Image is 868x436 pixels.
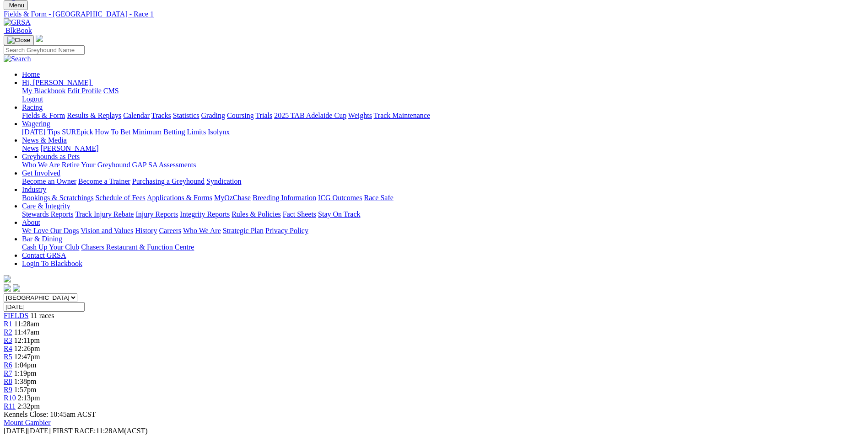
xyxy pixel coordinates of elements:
[22,235,62,243] a: Bar & Dining
[253,194,316,202] a: Breeding Information
[135,210,178,218] a: Injury Reports
[22,260,82,267] a: Login To Blackbook
[22,128,864,136] div: Wagering
[22,70,40,78] a: Home
[4,378,12,385] a: R8
[40,144,98,152] a: [PERSON_NAME]
[4,410,96,418] span: Kennels Close: 10:45am ACST
[22,177,76,185] a: Become an Owner
[22,112,864,120] div: Racing
[4,419,51,426] a: Mount Gambier
[17,402,40,410] span: 2:32pm
[22,153,80,160] a: Greyhounds as Pets
[18,394,40,402] span: 2:13pm
[14,369,37,377] span: 1:19pm
[4,369,12,377] a: R7
[22,169,60,177] a: Get Involved
[151,112,171,119] a: Tracks
[4,427,27,435] span: [DATE]
[4,275,11,282] img: logo-grsa-white.png
[81,243,194,251] a: Chasers Restaurant & Function Centre
[132,177,205,185] a: Purchasing a Greyhound
[14,320,39,328] span: 11:28am
[22,144,864,153] div: News & Media
[183,227,221,234] a: Who We Are
[78,177,130,185] a: Become a Trainer
[318,194,362,202] a: ICG Outcomes
[348,112,372,119] a: Weights
[159,227,181,234] a: Careers
[4,35,34,45] button: Toggle navigation
[4,0,28,10] button: Toggle navigation
[4,402,16,410] a: R11
[132,161,196,169] a: GAP SA Assessments
[7,37,30,44] img: Close
[22,210,73,218] a: Stewards Reports
[318,210,360,218] a: Stay On Track
[22,227,79,234] a: We Love Our Dogs
[201,112,225,119] a: Grading
[4,18,31,27] img: GRSA
[22,136,67,144] a: News & Media
[4,284,11,292] img: facebook.svg
[22,194,864,202] div: Industry
[22,103,43,111] a: Racing
[4,336,12,344] a: R3
[214,194,251,202] a: MyOzChase
[208,128,230,136] a: Isolynx
[22,251,66,259] a: Contact GRSA
[22,79,91,86] span: Hi, [PERSON_NAME]
[22,227,864,235] div: About
[22,161,60,169] a: Who We Are
[95,128,131,136] a: How To Bet
[30,312,54,319] span: 11 races
[14,353,40,361] span: 12:47pm
[36,35,43,42] img: logo-grsa-white.png
[4,386,12,393] span: R9
[53,427,96,435] span: FIRST RACE:
[22,87,864,103] div: Hi, [PERSON_NAME]
[4,394,16,402] span: R10
[22,128,60,136] a: [DATE] Tips
[4,302,85,312] input: Select date
[22,243,864,251] div: Bar & Dining
[255,112,272,119] a: Trials
[95,194,145,202] a: Schedule of Fees
[364,194,393,202] a: Race Safe
[75,210,134,218] a: Track Injury Rebate
[103,87,119,95] a: CMS
[9,2,24,9] span: Menu
[374,112,430,119] a: Track Maintenance
[53,427,148,435] span: 11:28AM(ACST)
[62,161,130,169] a: Retire Your Greyhound
[14,328,39,336] span: 11:47am
[4,27,32,34] a: BlkBook
[265,227,308,234] a: Privacy Policy
[22,161,864,169] div: Greyhounds as Pets
[22,87,66,95] a: My Blackbook
[14,336,40,344] span: 12:11pm
[4,320,12,328] a: R1
[135,227,157,234] a: History
[123,112,150,119] a: Calendar
[147,194,212,202] a: Applications & Forms
[22,177,864,186] div: Get Involved
[4,353,12,361] a: R5
[22,186,46,193] a: Industry
[227,112,254,119] a: Coursing
[22,218,40,226] a: About
[14,378,37,385] span: 1:38pm
[13,284,20,292] img: twitter.svg
[68,87,102,95] a: Edit Profile
[22,243,79,251] a: Cash Up Your Club
[22,194,93,202] a: Bookings & Scratchings
[22,79,93,86] a: Hi, [PERSON_NAME]
[4,10,864,18] a: Fields & Form - [GEOGRAPHIC_DATA] - Race 1
[4,312,28,319] a: FIELDS
[22,202,70,210] a: Care & Integrity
